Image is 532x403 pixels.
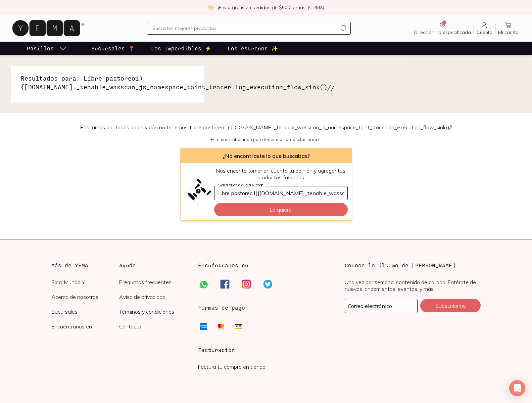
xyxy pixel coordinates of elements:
a: Acerca de nosotros [51,294,119,300]
h3: Formas de pago [198,304,245,312]
h3: Encuéntranos en [198,261,248,269]
p: Los Imperdibles ⚡️ [151,44,211,52]
p: ¡Envío gratis en pedidos de $500 o más! (CDMX) [218,4,324,11]
span: Cuenta [477,29,492,35]
button: Subscribirme [420,299,481,312]
a: Aviso de privacidad [119,294,187,300]
a: Encuéntranos en [51,323,119,330]
a: Preguntas frecuentes [119,279,187,285]
a: Blog: Mundo Y [51,279,119,285]
button: Lo quiero [214,203,348,216]
p: Pasillos [27,44,54,52]
p: Los estrenos ✨ [228,44,278,52]
span: Dirección no especificada [414,29,471,35]
a: Términos y condiciones [119,308,187,315]
a: Cuenta [474,21,495,35]
a: Factura tu compra en tienda [198,363,265,370]
div: ¿No encontraste lo que buscabas? [181,148,352,163]
div: Open Intercom Messenger [509,380,525,396]
p: Sucursales 📍 [91,44,135,52]
p: Una vez por semana, contenido de calidad. Entérate de nuevos lanzamientos, eventos, y más. [345,279,481,292]
img: check [208,4,214,10]
span: Mi carrito [498,29,519,35]
a: Sucursales [51,308,119,315]
a: pasillo-todos-link [26,42,68,55]
h3: Ayuda [119,261,187,269]
a: Sucursales 📍 [90,42,136,55]
h1: Resultados para: Libre pastoreo1){[DOMAIN_NAME]._tenable_wasscan_js_namespace_taint_tracer.log_ex... [21,74,194,92]
a: Los Imperdibles ⚡️ [150,42,213,55]
input: Busca los mejores productos [152,24,337,32]
a: Los estrenos ✨ [226,42,279,55]
a: Dirección no especificada [412,21,474,35]
p: Nos encanta tomar en cuenta tu opinión y agregar tus productos favoritos [214,167,348,181]
h3: Facturación [198,346,334,354]
h3: Más de YEMA [51,261,119,269]
h3: Conoce lo último de [PERSON_NAME] [345,261,481,269]
input: mimail@gmail.com [345,299,417,313]
a: Mi carrito [495,21,521,35]
label: Sería bueno que tuvieran [216,182,266,187]
a: Contacto [119,323,187,330]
